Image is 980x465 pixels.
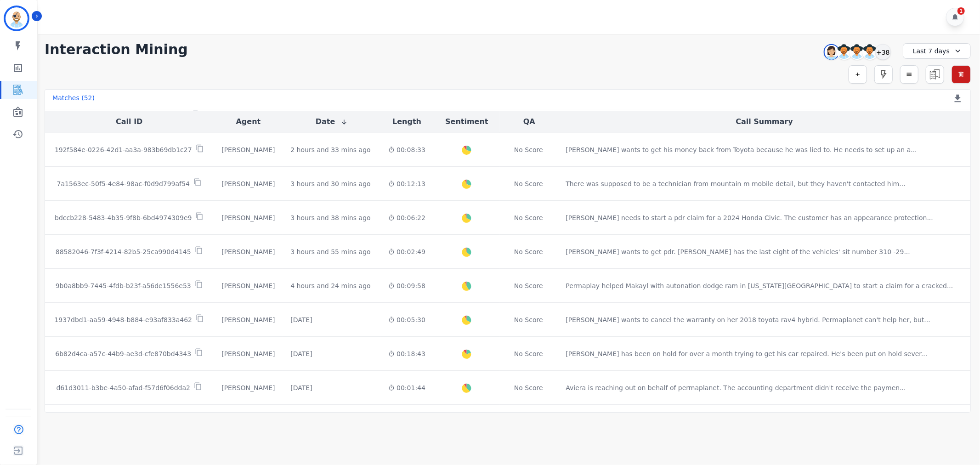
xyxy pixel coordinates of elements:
[221,247,276,256] div: [PERSON_NAME]
[290,145,370,154] div: 2 hours and 33 mins ago
[566,213,933,222] div: [PERSON_NAME] needs to start a pdr claim for a 2024 Honda Civic. The customer has an appearance p...
[55,213,192,222] p: bdccb228-5483-4b35-9f8b-6bd4974309e9
[290,281,370,290] div: 4 hours and 24 mins ago
[566,315,930,324] div: [PERSON_NAME] wants to cancel the warranty on her 2018 toyota rav4 hybrid. Permaplanet can't help...
[514,179,543,188] div: No Score
[388,281,426,290] div: 00:09:58
[290,179,370,188] div: 3 hours and 30 mins ago
[221,145,276,154] div: [PERSON_NAME]
[566,383,906,392] div: Aviera is reaching out on behalf of permaplanet. The accounting department didn't receive the pay...
[388,145,426,154] div: 00:08:33
[290,383,312,392] div: [DATE]
[566,281,953,290] div: Permaplay helped Makayl with autonation dodge ram in [US_STATE][GEOGRAPHIC_DATA] to start a claim...
[445,116,488,127] button: Sentiment
[221,315,276,324] div: [PERSON_NAME]
[514,349,543,358] div: No Score
[221,349,276,358] div: [PERSON_NAME]
[290,247,370,256] div: 3 hours and 55 mins ago
[514,315,543,324] div: No Score
[523,116,535,127] button: QA
[221,213,276,222] div: [PERSON_NAME]
[221,281,276,290] div: [PERSON_NAME]
[388,247,426,256] div: 00:02:49
[514,383,543,392] div: No Score
[56,281,191,290] p: 9b0a8bb9-7445-4fdb-b23f-a56de1556e53
[566,349,927,358] div: [PERSON_NAME] has been on hold for over a month trying to get his car repaired. He's been put on ...
[566,145,917,154] div: [PERSON_NAME] wants to get his money back from Toyota because he was lied to. He needs to set up ...
[55,145,192,154] p: 192f584e-0226-42d1-aa3a-983b69db1c27
[55,349,191,358] p: 6b82d4ca-a57c-44b9-ae3d-cfe870bd4343
[388,349,426,358] div: 00:18:43
[316,116,348,127] button: Date
[6,7,28,29] img: Bordered avatar
[388,213,426,222] div: 00:06:22
[290,315,312,324] div: [DATE]
[290,213,370,222] div: 3 hours and 38 mins ago
[57,179,190,188] p: 7a1563ec-50f5-4e84-98ac-f0d9d799af54
[392,116,421,127] button: Length
[514,145,543,154] div: No Score
[52,93,95,106] div: Matches ( 52 )
[514,247,543,256] div: No Score
[221,383,276,392] div: [PERSON_NAME]
[388,383,426,392] div: 00:01:44
[514,213,543,222] div: No Score
[566,247,910,256] div: [PERSON_NAME] wants to get pdr. [PERSON_NAME] has the last eight of the vehicles' sit number 310 ...
[957,7,965,15] div: 1
[56,383,190,392] p: d61d3011-b3be-4a50-afad-f57d6f06dda2
[54,315,192,324] p: 1937dbd1-aa59-4948-b884-e93af833a462
[736,116,793,127] button: Call Summary
[903,43,971,59] div: Last 7 days
[514,281,543,290] div: No Score
[566,179,906,188] div: There was supposed to be a technician from mountain m mobile detail, but they haven't contacted h...
[56,247,191,256] p: 88582046-7f3f-4214-82b5-25ca990d4145
[45,41,188,58] h1: Interaction Mining
[116,116,142,127] button: Call ID
[290,349,312,358] div: [DATE]
[388,315,426,324] div: 00:05:30
[236,116,261,127] button: Agent
[221,179,276,188] div: [PERSON_NAME]
[875,44,891,60] div: +38
[388,179,426,188] div: 00:12:13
